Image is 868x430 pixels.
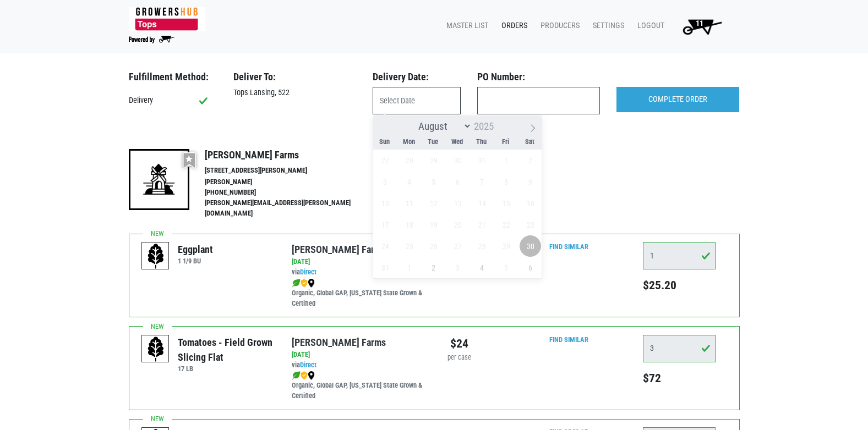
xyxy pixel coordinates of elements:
span: Fri [494,139,518,146]
h3: Deliver To: [233,71,356,83]
a: Find Similar [549,242,588,251]
span: August 3, 2025 [374,171,396,192]
h5: $25.20 [643,278,716,293]
a: [PERSON_NAME] Farms [292,337,386,348]
span: August 10, 2025 [374,192,396,214]
a: Direct [300,361,316,369]
h4: [PERSON_NAME] Farms [205,149,374,161]
span: August 14, 2025 [471,192,493,214]
span: July 30, 2025 [447,150,468,171]
img: 279edf242af8f9d49a69d9d2afa010fb.png [129,7,205,31]
div: via [292,360,425,371]
span: August 22, 2025 [495,214,517,235]
a: Orders [493,15,532,36]
div: [DATE] [292,350,425,360]
img: leaf-e5c59151409436ccce96b2ca1b28e03c.png [292,279,301,288]
h3: PO Number: [477,71,600,83]
span: August 17, 2025 [374,214,396,235]
span: August 29, 2025 [495,235,517,257]
span: August 7, 2025 [471,171,493,192]
div: via [292,267,425,278]
span: August 13, 2025 [447,192,468,214]
a: Find Similar [549,335,588,344]
img: 19-7441ae2ccb79c876ff41c34f3bd0da69.png [129,149,189,210]
span: Wed [445,139,470,146]
span: Tue [421,139,445,146]
div: Organic, Global GAP, [US_STATE] State Grown & Certified [292,278,425,309]
h3: Fulfillment Method: [129,71,217,83]
span: August 5, 2025 [423,171,444,192]
a: Direct [300,268,316,276]
img: leaf-e5c59151409436ccce96b2ca1b28e03c.png [292,371,301,380]
span: July 31, 2025 [471,150,493,171]
span: August 19, 2025 [423,214,444,235]
span: August 21, 2025 [471,214,493,235]
div: per case [443,352,476,363]
span: August 1, 2025 [495,150,517,171]
img: placeholder-variety-43d6402dacf2d531de610a020419775a.svg [142,335,170,363]
span: August 6, 2025 [447,171,468,192]
span: September 3, 2025 [447,257,468,278]
span: August 12, 2025 [423,192,444,214]
h3: Delivery Date: [373,71,461,83]
span: August 18, 2025 [398,214,420,235]
span: August 8, 2025 [495,171,517,192]
a: Producers [532,15,584,36]
span: September 5, 2025 [495,257,517,278]
span: August 9, 2025 [520,171,541,192]
span: August 30, 2025 [520,235,541,257]
h6: 17 LB [178,365,275,373]
input: COMPLETE ORDER [616,87,739,112]
img: Cart [678,15,727,37]
input: Qty [643,242,716,269]
span: August 25, 2025 [398,235,420,257]
span: August 2, 2025 [520,150,541,171]
span: August 11, 2025 [398,192,420,214]
div: Organic, Global GAP, [US_STATE] State Grown & Certified [292,370,425,401]
span: Thu [470,139,494,146]
span: August 20, 2025 [447,214,468,235]
span: August 16, 2025 [520,192,541,214]
div: Tomatoes - Field Grown Slicing Flat [178,335,275,365]
span: August 24, 2025 [374,235,396,257]
span: 11 [696,19,703,28]
img: safety-e55c860ca8c00a9c171001a62a92dabd.png [301,279,308,288]
span: August 31, 2025 [374,257,396,278]
img: Powered by Big Wheelbarrow [129,36,174,43]
span: September 2, 2025 [423,257,444,278]
span: July 28, 2025 [398,150,420,171]
span: August 4, 2025 [398,171,420,192]
input: Select Date [373,87,461,114]
span: Sun [373,139,397,146]
a: Logout [629,15,669,36]
div: $24 [443,335,476,352]
h6: 1 1/9 BU [178,257,213,265]
select: Month [413,119,472,133]
span: September 6, 2025 [520,257,541,278]
img: map_marker-0e94453035b3232a4d21701695807de9.png [308,279,315,288]
a: Settings [584,15,629,36]
a: 11 [669,15,731,37]
div: [DATE] [292,257,425,267]
span: July 29, 2025 [423,150,444,171]
img: safety-e55c860ca8c00a9c171001a62a92dabd.png [301,371,308,380]
a: [PERSON_NAME] Farms [292,244,386,255]
span: Mon [397,139,421,146]
li: [STREET_ADDRESS][PERSON_NAME] [205,166,374,176]
img: placeholder-variety-43d6402dacf2d531de610a020419775a.svg [142,242,170,270]
span: Sat [518,139,542,146]
h5: $72 [643,371,716,385]
span: September 4, 2025 [471,257,493,278]
span: August 28, 2025 [471,235,493,257]
li: [PERSON_NAME] [205,177,374,188]
div: Tops Lansing, 522 [225,87,364,99]
span: July 27, 2025 [374,150,396,171]
span: September 1, 2025 [398,257,420,278]
span: August 23, 2025 [520,214,541,235]
li: [PERSON_NAME][EMAIL_ADDRESS][PERSON_NAME][DOMAIN_NAME] [205,198,374,219]
span: August 15, 2025 [495,192,517,214]
input: Qty [643,335,716,362]
div: Eggplant [178,242,213,257]
span: August 27, 2025 [447,235,468,257]
img: map_marker-0e94453035b3232a4d21701695807de9.png [308,371,315,380]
